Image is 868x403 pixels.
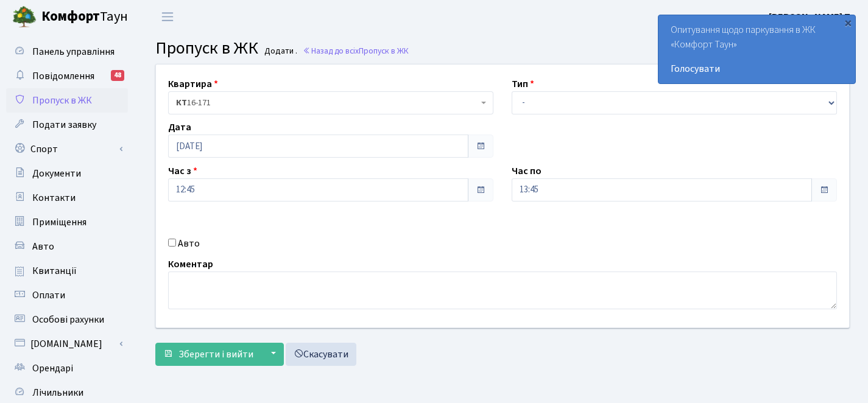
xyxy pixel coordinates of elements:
b: КТ [176,97,187,109]
a: Приміщення [6,210,128,234]
a: Пропуск в ЖК [6,88,128,113]
a: Особові рахунки [6,307,128,332]
a: Квитанції [6,259,128,283]
div: Опитування щодо паркування в ЖК «Комфорт Таун» [658,15,855,83]
span: Лічильники [32,386,83,399]
label: Авто [178,236,200,251]
a: Оплати [6,283,128,307]
b: Комфорт [41,7,100,26]
span: Орендарі [32,362,73,375]
span: Квитанції [32,264,77,278]
div: 48 [111,70,124,81]
span: Документи [32,167,81,180]
span: Подати заявку [32,118,96,131]
span: <b>КТ</b>&nbsp;&nbsp;&nbsp;&nbsp;16-171 [176,97,478,109]
label: Час по [512,164,542,178]
div: × [842,16,854,29]
label: Дата [168,120,191,135]
small: Додати . [262,46,297,57]
a: Контакти [6,186,128,210]
span: Панель управління [32,45,115,58]
a: [PERSON_NAME] П. [769,10,853,24]
span: Пропуск в ЖК [359,45,409,57]
img: logo.png [12,5,37,29]
span: Авто [32,240,54,253]
span: Оплати [32,289,65,302]
span: Пропуск в ЖК [32,94,92,107]
span: Контакти [32,191,76,205]
label: Квартира [168,77,218,91]
a: [DOMAIN_NAME] [6,332,128,356]
a: Голосувати [671,61,843,76]
span: Приміщення [32,216,86,229]
span: <b>КТ</b>&nbsp;&nbsp;&nbsp;&nbsp;16-171 [168,91,493,114]
a: Авто [6,234,128,259]
a: Орендарі [6,356,128,380]
a: Назад до всіхПропуск в ЖК [303,45,409,57]
button: Переключити навігацію [152,7,183,27]
span: Повідомлення [32,69,94,83]
label: Тип [512,77,534,91]
a: Скасувати [286,343,356,366]
span: Таун [41,7,128,27]
a: Панель управління [6,40,128,64]
button: Зберегти і вийти [155,343,261,366]
span: Особові рахунки [32,313,104,326]
span: Пропуск в ЖК [155,36,258,60]
a: Спорт [6,137,128,161]
a: Документи [6,161,128,186]
a: Повідомлення48 [6,64,128,88]
label: Коментар [168,257,213,272]
span: Зберегти і вийти [178,348,253,361]
a: Подати заявку [6,113,128,137]
label: Час з [168,164,197,178]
